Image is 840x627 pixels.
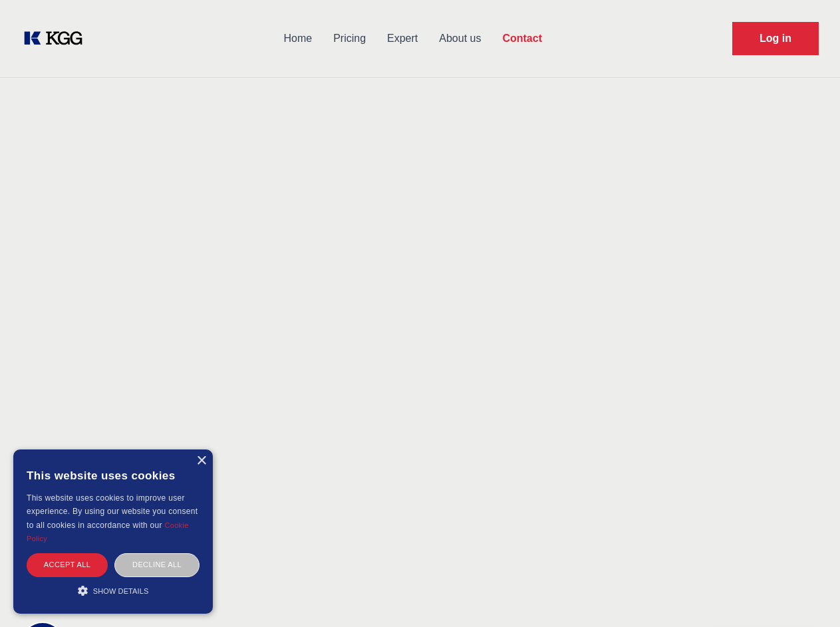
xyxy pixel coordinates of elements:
a: Pricing [323,21,376,56]
div: Show details [27,584,200,597]
a: Cookie Policy [27,521,189,543]
a: Contact [491,21,553,56]
a: KOL Knowledge Platform: Talk to Key External Experts (KEE) [21,28,93,49]
a: About us [428,21,491,56]
div: This website uses cookies [27,459,200,491]
span: This website uses cookies to improve user experience. By using our website you consent to all coo... [27,493,198,530]
a: Request Demo [732,22,819,55]
div: Decline all [114,553,200,576]
div: Accept all [27,553,108,576]
span: Show details [93,587,149,595]
iframe: Chat Widget [773,563,840,627]
a: Expert [376,21,428,56]
div: Close [196,456,206,466]
a: Home [273,21,323,56]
